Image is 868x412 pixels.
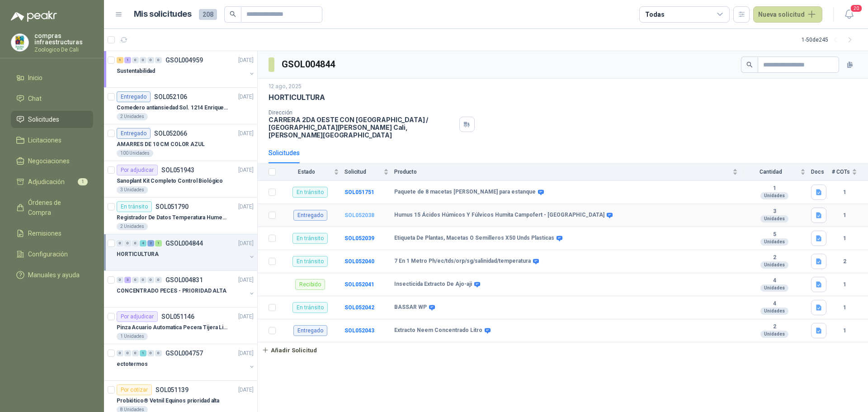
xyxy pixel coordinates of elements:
[11,246,93,263] a: Configuración
[140,240,146,246] div: 4
[140,277,146,283] div: 0
[394,327,482,334] b: Extracto Neem Concentrado Litro
[11,266,93,284] a: Manuales y ayuda
[117,250,159,259] p: HORTICULTURA
[832,257,857,266] b: 2
[132,350,139,356] div: 0
[28,135,61,145] span: Licitaciones
[147,240,154,246] div: 2
[802,33,857,47] div: 1 - 50 de 245
[11,111,93,128] a: Solicitudes
[238,386,254,394] p: [DATE]
[117,333,148,340] div: 1 Unidades
[117,287,226,295] p: CONCENTRADO PECES - PRIORIDAD ALTA
[811,163,832,181] th: Docs
[743,277,806,284] b: 4
[258,342,321,358] button: Añadir Solicitud
[104,124,257,161] a: EntregadoSOL052066[DATE] AMARRES DE 10 CM COLOR AZUL100 Unidades
[11,194,93,221] a: Órdenes de Compra
[117,311,158,322] div: Por adjudicar
[344,212,374,218] a: SOL052038
[34,33,93,45] p: compras infraestructuras
[140,350,146,356] div: 1
[760,331,788,338] div: Unidades
[281,169,332,175] span: Estado
[11,152,93,170] a: Negociaciones
[295,279,325,290] div: Recibido
[11,34,28,51] img: Company Logo
[117,384,152,395] div: Por cotizar
[165,350,203,356] p: GSOL004757
[134,8,192,21] h1: Mis solicitudes
[117,104,229,112] p: Comedero antiansiedad Sol. 1214 Enriquecimiento
[28,156,70,166] span: Negociaciones
[104,161,257,198] a: Por adjudicarSOL051943[DATE] Sanoplant Kit Completo Control Biológico3 Unidades
[161,313,194,320] p: SOL051146
[117,140,205,149] p: AMARRES DE 10 CM COLOR AZUL
[117,150,153,157] div: 100 Unidades
[394,235,554,242] b: Etiqueta De Plantas, Macetas O Semilleros X50 Unds Plasticas
[11,225,93,242] a: Remisiones
[269,116,456,139] p: CARRERA 2DA OESTE CON [GEOGRAPHIC_DATA] / [GEOGRAPHIC_DATA][PERSON_NAME] Cali , [PERSON_NAME][GEO...
[117,223,148,230] div: 2 Unidades
[28,198,85,218] span: Órdenes de Compra
[156,204,189,210] p: SOL051790
[832,188,857,197] b: 1
[292,187,328,198] div: En tránsito
[147,57,154,63] div: 0
[238,349,254,358] p: [DATE]
[147,350,154,356] div: 0
[344,163,394,181] th: Solicitud
[743,323,806,331] b: 2
[132,57,139,63] div: 0
[165,277,203,283] p: GSOL004831
[292,256,328,267] div: En tránsito
[293,210,327,221] div: Entregado
[743,185,806,192] b: 1
[832,169,850,175] span: # COTs
[155,350,162,356] div: 0
[394,163,743,181] th: Producto
[117,113,148,120] div: 2 Unidades
[238,166,254,175] p: [DATE]
[269,109,456,116] p: Dirección
[344,327,374,334] a: SOL052043
[281,163,344,181] th: Estado
[140,57,146,63] div: 0
[292,302,328,313] div: En tránsito
[147,277,154,283] div: 0
[117,91,151,102] div: Entregado
[117,350,123,356] div: 0
[28,73,42,83] span: Inicio
[117,323,229,332] p: Pinza Acuario Automatica Pecera Tijera Limpiador Alicate
[394,304,427,311] b: BASSAR WP
[11,11,57,22] img: Logo peakr
[104,308,257,344] a: Por adjudicarSOL051146[DATE] Pinza Acuario Automatica Pecera Tijera Limpiador Alicate1 Unidades
[117,201,152,212] div: En tránsito
[344,304,374,311] a: SOL052042
[344,169,382,175] span: Solicitud
[117,186,148,194] div: 3 Unidades
[117,55,255,84] a: 1 1 0 0 0 0 GSOL004959[DATE] Sustentabilidad
[743,300,806,308] b: 4
[117,177,223,185] p: Sanoplant Kit Completo Control Biológico
[394,169,731,175] span: Producto
[124,240,131,246] div: 0
[155,57,162,63] div: 0
[743,254,806,261] b: 2
[117,360,148,369] p: ectotermos
[344,235,374,242] a: SOL052039
[645,9,664,19] div: Todas
[832,163,868,181] th: # COTs
[832,234,857,243] b: 1
[156,387,189,393] p: SOL051139
[344,189,374,195] a: SOL051751
[344,281,374,288] a: SOL052041
[28,114,59,124] span: Solicitudes
[132,240,139,246] div: 0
